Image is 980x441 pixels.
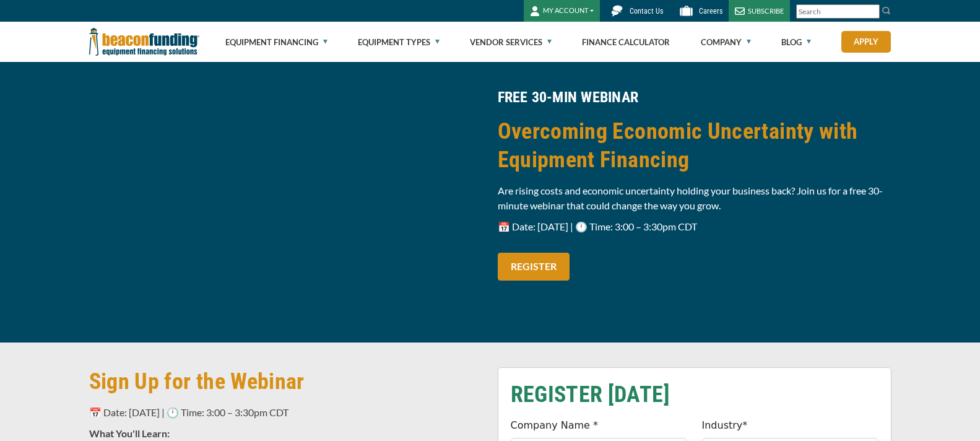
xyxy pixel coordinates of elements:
a: Blog [781,22,811,62]
a: Equipment Financing [225,22,327,62]
a: Equipment Types [358,22,440,62]
a: REGISTER [498,253,570,281]
a: Finance Calculator [582,22,670,62]
h2: Overcoming Economic Uncertainty with Equipment Financing [498,117,891,174]
a: Vendor Services [470,22,552,62]
label: Industry* [702,418,748,433]
h2: REGISTER [DATE] [511,380,878,409]
span: Careers [699,7,722,15]
p: 📅 Date: [DATE] | 🕛 Time: 3:00 – 3:30pm CDT [498,219,891,234]
img: Search [882,6,891,15]
span: Contact Us [630,7,663,15]
input: Search [796,4,880,19]
h4: FREE 30-MIN WEBINAR [498,87,891,108]
strong: What You'll Learn: [89,427,170,439]
a: Apply [841,31,891,53]
label: Company Name * [511,418,599,433]
a: Company [701,22,751,62]
p: Are rising costs and economic uncertainty holding your business back? Join us for a free 30-minut... [498,183,891,213]
h2: Sign Up for the Webinar [89,367,483,396]
a: Clear search text [867,7,877,17]
img: Beacon Funding Corporation logo [89,22,199,62]
p: 📅 Date: [DATE] | 🕛 Time: 3:00 – 3:30pm CDT [89,405,483,420]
